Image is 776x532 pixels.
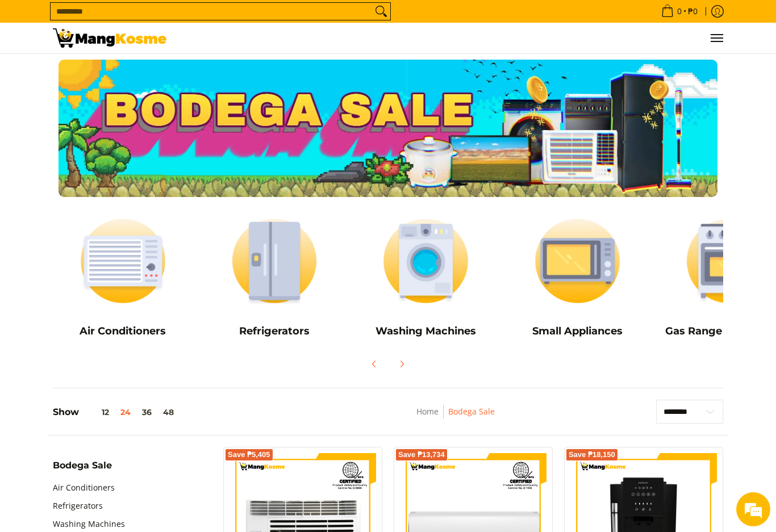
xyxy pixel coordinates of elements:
[507,325,648,338] h5: Small Appliances
[157,408,180,417] button: 48
[356,325,496,338] h5: Washing Machines
[53,461,112,470] span: Bodega Sale
[178,23,723,53] ul: Customer Navigation
[205,325,345,338] h5: Refrigerators
[507,208,648,313] img: Small Appliances
[389,351,414,376] button: Next
[115,408,136,417] button: 24
[686,7,699,15] span: ₱0
[448,406,495,417] a: Bodega Sale
[53,208,193,313] img: Air Conditioners
[205,208,345,313] img: Refrigerators
[569,451,615,458] span: Save ₱18,150
[658,5,701,18] span: •
[507,208,648,346] a: Small Appliances Small Appliances
[136,408,157,417] button: 36
[710,23,723,53] button: Menu
[53,479,115,497] a: Air Conditioners
[205,208,345,346] a: Refrigerators Refrigerators
[79,408,115,417] button: 12
[53,407,180,418] h5: Show
[53,325,193,338] h5: Air Conditioners
[53,497,103,515] a: Refrigerators
[341,405,571,430] nav: Breadcrumbs
[53,28,166,48] img: Bodega Sale l Mang Kosme: Cost-Efficient &amp; Quality Home Appliances
[362,351,387,376] button: Previous
[356,208,496,313] img: Washing Machines
[178,23,723,53] nav: Main Menu
[398,451,445,458] span: Save ₱13,734
[228,451,270,458] span: Save ₱5,405
[356,208,496,346] a: Washing Machines Washing Machines
[675,7,683,15] span: 0
[416,406,439,417] a: Home
[372,3,390,20] button: Search
[53,461,112,479] summary: Open
[53,208,193,346] a: Air Conditioners Air Conditioners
